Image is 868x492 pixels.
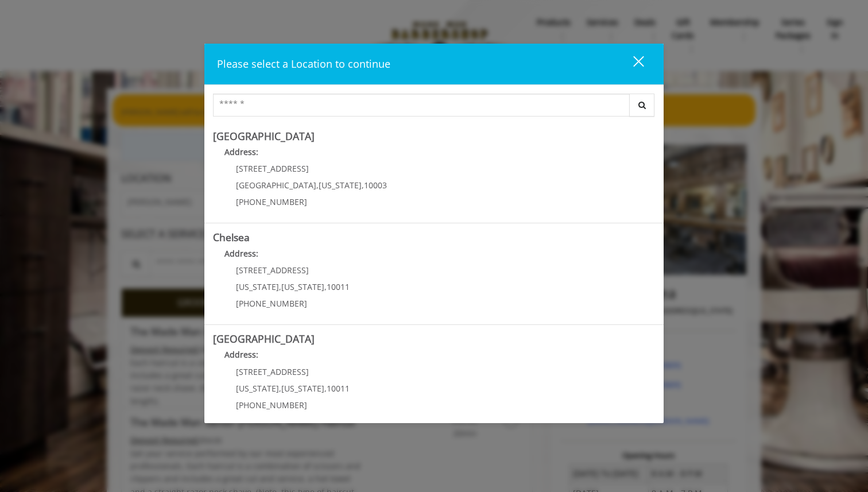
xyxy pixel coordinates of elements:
[327,281,350,292] span: 10011
[224,146,258,157] b: Address:
[236,196,307,207] span: [PHONE_NUMBER]
[236,163,309,174] span: [STREET_ADDRESS]
[324,383,327,394] span: ,
[236,383,279,394] span: [US_STATE]
[213,332,315,346] b: [GEOGRAPHIC_DATA]
[327,383,350,394] span: 10011
[316,180,319,191] span: ,
[213,94,630,117] input: Search Center
[236,366,309,377] span: [STREET_ADDRESS]
[324,281,327,292] span: ,
[279,281,281,292] span: ,
[213,230,250,244] b: Chelsea
[281,281,324,292] span: [US_STATE]
[362,180,364,191] span: ,
[224,248,258,259] b: Address:
[281,383,324,394] span: [US_STATE]
[236,265,309,276] span: [STREET_ADDRESS]
[236,180,316,191] span: [GEOGRAPHIC_DATA]
[217,57,390,71] span: Please select a Location to continue
[364,180,387,191] span: 10003
[236,400,307,410] span: [PHONE_NUMBER]
[213,94,655,122] div: Center Select
[236,281,279,292] span: [US_STATE]
[620,55,643,72] div: close dialog
[612,52,651,76] button: close dialog
[224,349,258,360] b: Address:
[635,101,649,109] i: Search button
[213,129,315,143] b: [GEOGRAPHIC_DATA]
[319,180,362,191] span: [US_STATE]
[236,298,307,309] span: [PHONE_NUMBER]
[279,383,281,394] span: ,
